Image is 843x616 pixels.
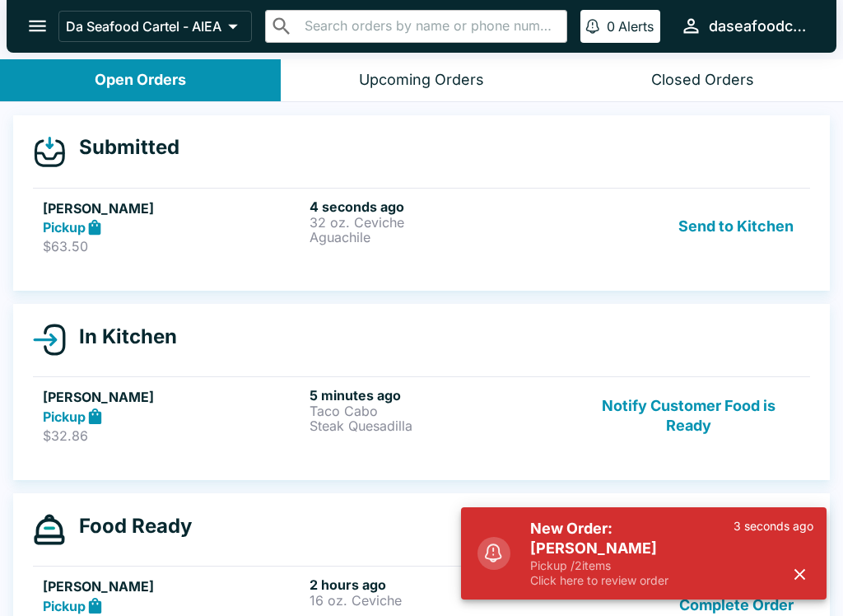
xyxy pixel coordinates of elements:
[672,198,800,255] button: Send to Kitchen
[33,188,810,265] a: [PERSON_NAME]Pickup$63.504 seconds ago32 oz. CevicheAguachileSend to Kitchen
[66,324,177,349] h4: In Kitchen
[709,16,810,36] div: daseafoodcartel
[530,573,734,588] p: Click here to review order
[43,219,86,236] strong: Pickup
[43,598,86,614] strong: Pickup
[618,18,654,35] p: Alerts
[310,404,570,418] p: Taco Cabo
[16,5,58,47] button: open drawer
[359,71,484,90] div: Upcoming Orders
[310,215,570,230] p: 32 oz. Ceviche
[310,593,570,608] p: 16 oz. Ceviche
[43,387,303,407] h5: [PERSON_NAME]
[43,198,303,218] h5: [PERSON_NAME]
[530,519,734,558] h5: New Order: [PERSON_NAME]
[310,576,570,593] h6: 2 hours ago
[43,408,86,425] strong: Pickup
[43,238,303,254] p: $63.50
[43,576,303,596] h5: [PERSON_NAME]
[66,18,221,35] p: Da Seafood Cartel - AIEA
[530,558,734,573] p: Pickup / 2 items
[673,8,817,44] button: daseafoodcartel
[66,514,192,539] h4: Food Ready
[734,519,813,534] p: 3 seconds ago
[66,135,179,160] h4: Submitted
[95,71,186,90] div: Open Orders
[310,418,570,433] p: Steak Quesadilla
[310,230,570,245] p: Aguachile
[577,387,800,444] button: Notify Customer Food is Ready
[58,11,252,42] button: Da Seafood Cartel - AIEA
[300,15,560,38] input: Search orders by name or phone number
[651,71,754,90] div: Closed Orders
[310,198,570,215] h6: 4 seconds ago
[310,387,570,404] h6: 5 minutes ago
[33,376,810,454] a: [PERSON_NAME]Pickup$32.865 minutes agoTaco CaboSteak QuesadillaNotify Customer Food is Ready
[607,18,615,35] p: 0
[43,427,303,444] p: $32.86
